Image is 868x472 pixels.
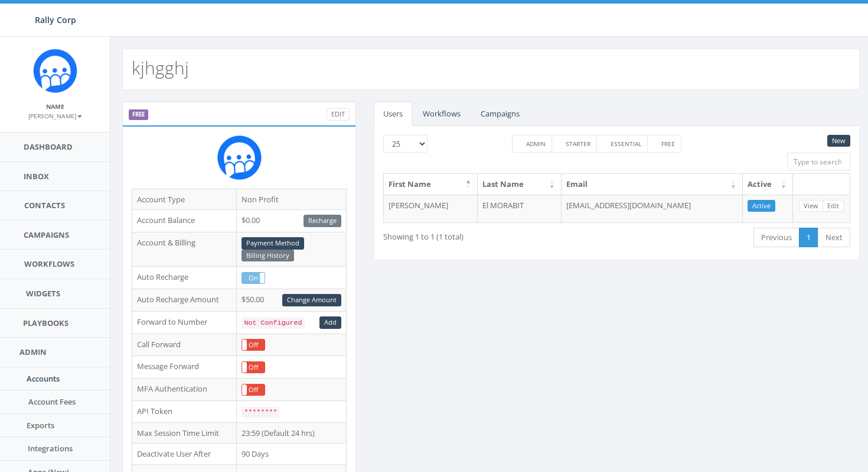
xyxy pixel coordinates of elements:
[753,228,800,247] a: Previous
[374,102,412,126] a: Users
[35,14,76,25] span: Rally Corp
[384,174,478,195] th: First Name: activate to sort column descending
[242,273,265,284] label: On
[823,200,844,212] a: Edit
[132,189,237,210] td: Account Type
[799,228,818,247] a: 1
[242,318,304,328] code: Not Configured
[471,102,529,126] a: Campaigns
[28,112,82,120] small: [PERSON_NAME]
[132,58,189,77] h2: kjhgghj
[24,258,74,269] span: Workflows
[413,102,470,126] a: Workflows
[132,267,237,289] td: Auto Recharge
[827,135,850,147] a: New
[242,272,265,285] div: OnOff
[28,110,82,121] a: [PERSON_NAME]
[282,294,341,306] a: Change Amount
[237,210,347,232] td: $0.00
[270,271,274,282] span: Enable to prevent campaign failure.
[23,318,68,328] span: Playbooks
[217,135,262,180] img: Rally_Corp_Icon.png
[132,422,237,444] td: Max Session Time Limit
[24,171,49,182] span: Inbox
[237,422,347,444] td: 23:59 (Default 24 hrs)
[242,384,265,396] div: OnOff
[748,200,775,212] a: Active
[319,316,341,329] a: Add
[562,174,743,195] th: Email: activate to sort column ascending
[384,195,478,223] td: [PERSON_NAME]
[132,379,237,401] td: MFA Authentication
[566,140,590,148] small: starter
[237,289,347,312] td: $50.00
[787,153,850,170] input: Type to search
[242,361,265,374] div: OnOff
[26,288,60,299] span: Widgets
[33,49,77,93] img: Icon_1.png
[132,401,237,423] td: API Token
[526,140,546,148] small: admin
[24,200,65,211] span: Contacts
[132,232,237,267] td: Account & Billing
[327,108,350,121] a: Edit
[611,140,641,148] small: essential
[562,195,743,223] td: [EMAIL_ADDRESS][DOMAIN_NAME]
[19,347,47,357] span: Admin
[242,362,265,373] label: Off
[242,384,265,396] label: Off
[132,289,237,312] td: Auto Recharge Amount
[237,189,347,210] td: Non Profit
[132,334,237,356] td: Call Forward
[478,174,561,195] th: Last Name: activate to sort column ascending
[818,228,850,247] a: Next
[242,339,265,351] div: OnOff
[24,141,73,152] span: Dashboard
[132,444,237,465] td: Deactivate User After
[799,200,823,212] a: View
[223,408,231,415] i: Generate New Token
[46,102,64,111] small: Name
[129,109,148,120] label: FREE
[242,237,304,250] a: Payment Method
[24,229,69,240] span: Campaigns
[478,195,561,223] td: El MORABIT
[242,340,265,351] label: Off
[383,227,567,243] div: Showing 1 to 1 (1 total)
[661,140,675,148] small: free
[132,210,237,232] td: Account Balance
[237,444,347,465] td: 90 Days
[743,174,793,195] th: Active: activate to sort column ascending
[132,356,237,379] td: Message Forward
[132,311,237,334] td: Forward to Number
